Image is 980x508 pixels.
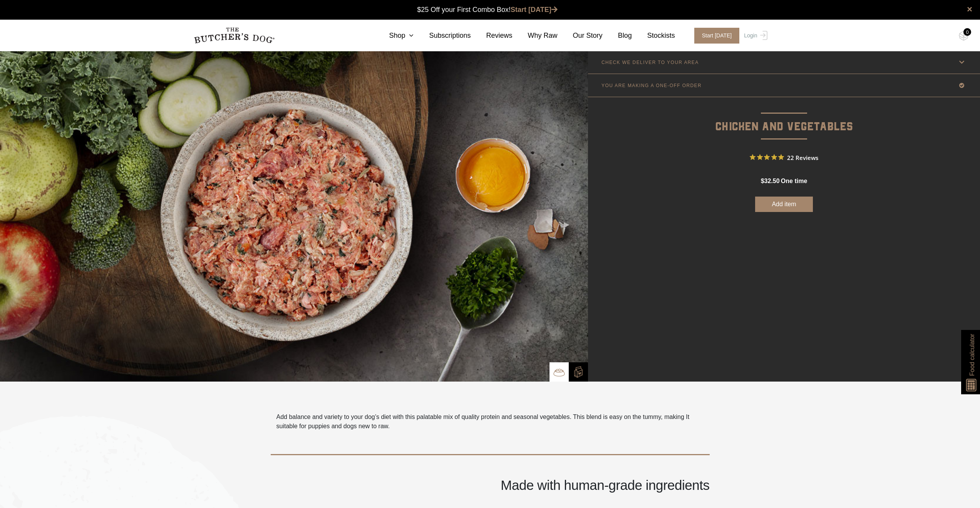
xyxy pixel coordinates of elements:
a: YOU ARE MAKING A ONE-OFF ORDER [588,74,980,97]
img: TBD_Build-A-Box-2.png [573,366,584,378]
a: Blog [603,30,632,41]
div: 0 [963,28,971,36]
span: Food calculator [967,334,977,376]
span: 32.50 [764,178,780,184]
a: Stockists [632,30,675,41]
p: YOU ARE MAKING A ONE-OFF ORDER [601,83,702,88]
a: Start [DATE] [511,6,558,13]
a: Start [DATE] [687,28,742,44]
button: Rated 4.9 out of 5 stars from 22 reviews. Jump to reviews. [750,151,818,163]
img: TBD_Bowl.png [553,367,565,378]
span: one time [781,178,807,184]
a: Shop [374,30,414,41]
p: Add balance and variety to your dog’s diet with this palatable mix of quality protein and seasona... [276,412,704,431]
a: Reviews [471,30,513,41]
a: Login [742,28,767,44]
a: close [967,5,972,14]
a: Our Story [558,30,603,41]
span: 22 Reviews [787,151,818,163]
span: Start [DATE] [694,28,740,44]
span: $ [761,178,764,184]
button: Add item [755,197,813,212]
h4: Made with human-grade ingredients [271,478,710,492]
img: TBD_Cart-Empty.png [959,31,968,41]
p: CHECK WE DELIVER TO YOUR AREA [601,60,699,65]
a: CHECK WE DELIVER TO YOUR AREA [588,51,980,74]
a: Why Raw [513,30,558,41]
p: Chicken and Vegetables [588,97,980,136]
a: Subscriptions [414,30,471,41]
